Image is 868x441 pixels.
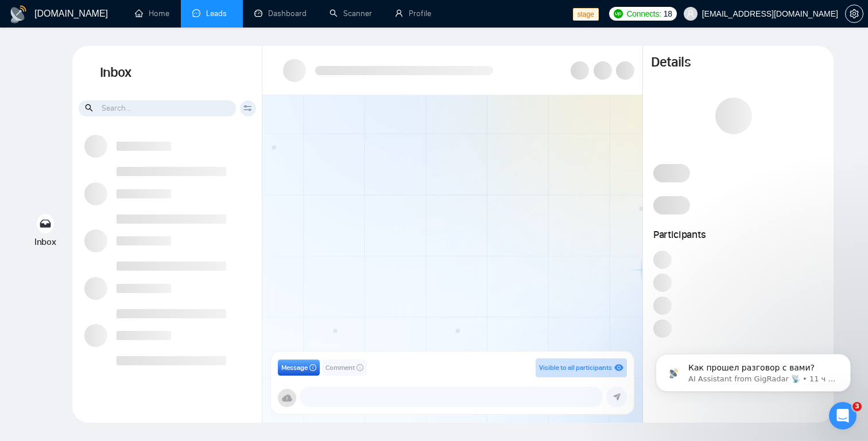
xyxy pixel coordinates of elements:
[330,9,372,18] a: searchScanner
[9,5,28,24] img: logo
[135,9,169,18] a: homeHome
[281,362,308,373] span: Message
[829,402,857,430] iframe: Intercom live chat
[638,330,868,410] iframe: Intercom notifications сообщение
[846,9,863,18] span: setting
[356,364,363,371] span: info-circle
[309,364,316,371] span: info-circle
[278,360,320,376] button: Messageinfo-circle
[72,46,262,100] h1: Inbox
[852,402,862,411] span: 3
[192,9,231,18] a: messageLeads
[34,236,56,247] span: Inbox
[395,9,431,18] a: userProfile
[539,364,612,372] span: Visible to all participants
[664,7,672,20] span: 18
[687,10,695,18] span: user
[626,7,661,20] span: Connects:
[79,100,236,116] input: Search...
[85,102,95,114] span: search
[653,228,824,241] h1: Participants
[614,363,623,372] span: eye
[254,9,307,18] a: dashboardDashboard
[651,54,690,71] h1: Details
[845,5,863,23] button: setting
[845,9,863,18] a: setting
[614,9,623,18] img: upwork-logo.png
[325,362,355,373] span: Comment
[322,360,367,376] button: Commentinfo-circle
[573,8,599,21] span: stage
